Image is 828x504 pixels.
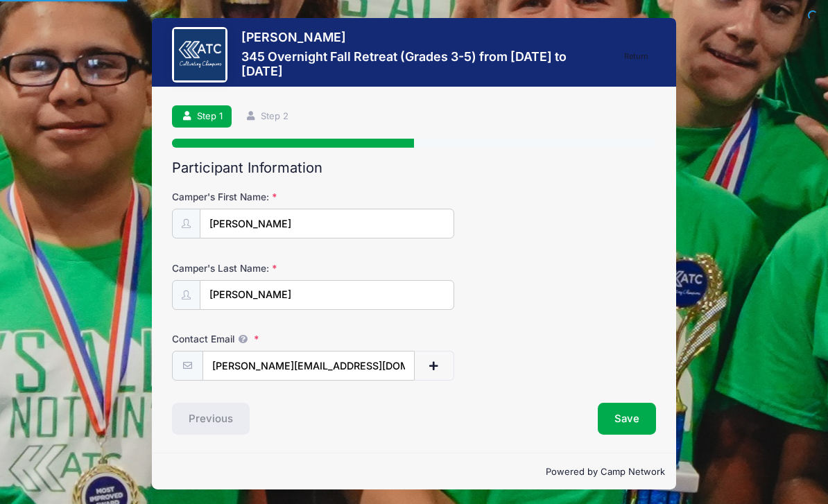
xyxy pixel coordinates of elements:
label: Contact Email [172,332,334,346]
input: email@email.com [202,351,415,381]
h3: 345 Overnight Fall Retreat (Grades 3-5) from [DATE] to [DATE] [241,49,604,79]
label: Camper's First Name: [172,190,334,204]
p: Powered by Camp Network [163,465,665,479]
input: Camper's First Name: [200,209,454,238]
input: Camper's Last Name: [200,280,454,310]
a: Step 2 [236,105,298,128]
button: Save [598,403,656,435]
a: Return [617,49,656,65]
h3: [PERSON_NAME] [241,30,604,44]
a: Step 1 [172,105,232,128]
label: Camper's Last Name: [172,261,334,275]
h2: Participant Information [172,159,656,176]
